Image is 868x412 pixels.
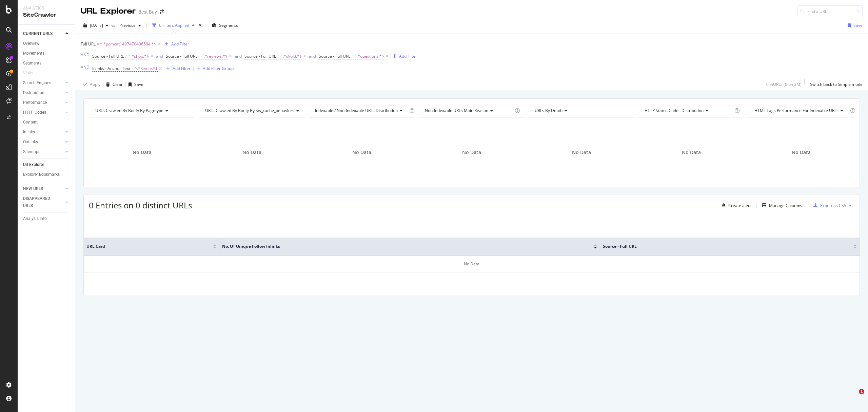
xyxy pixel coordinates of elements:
[209,20,241,31] button: Segments
[23,40,70,47] a: Overview
[23,109,46,116] div: HTTP Codes
[23,119,70,126] a: Content
[117,22,136,28] span: Previous
[125,53,127,59] span: ≠
[859,389,864,394] span: 1
[23,185,63,192] a: NEW URLS
[792,149,811,156] span: No Data
[131,65,134,71] span: =
[133,149,152,156] span: No Data
[81,64,90,70] div: AND
[194,64,234,73] button: Add Filter Group
[92,65,130,71] span: Inlinks - Anchor Text
[23,195,63,209] a: DISAPPEARED URLS
[277,53,279,59] span: ≠
[162,40,189,48] button: Add Filter
[462,149,481,156] span: No Data
[201,52,228,61] span: ^.*reviews.*$
[309,53,316,59] button: and
[156,53,163,59] button: and
[643,105,733,116] h4: HTTP Status Codes Distribution
[81,41,96,47] span: Full URL
[171,41,189,47] div: Add Filter
[103,79,123,90] button: Clear
[23,119,38,126] div: Content
[766,81,802,87] div: 0 % URLs ( 0 on 3M )
[81,52,90,58] button: AND
[90,81,100,87] div: Apply
[23,60,70,67] a: Segments
[807,79,863,90] button: Switch back to Simple mode
[572,149,591,156] span: No Data
[390,52,417,60] button: Add Filter
[23,50,44,57] div: Movements
[603,243,843,249] span: Source - Full URL
[163,64,191,73] button: Add Filter
[86,243,211,249] span: URL Card
[159,22,189,28] div: 6 Filters Applied
[244,53,276,59] span: Source - Full URL
[280,52,302,61] span: ^.*skuId.*$
[23,70,40,77] a: Visits
[150,20,197,31] button: 6 Filters Applied
[645,108,704,113] span: HTTP Status Codes Distribution
[23,89,63,96] a: Distribution
[811,200,846,211] button: Export as CSV
[315,108,398,113] span: Indexable / Non-Indexable URLs distribution
[166,53,197,59] span: Source - Full URL
[94,105,189,116] h4: URLs Crawled By Botify By pagetype
[23,185,43,192] div: NEW URLS
[81,5,136,17] div: URL Explorer
[853,22,863,28] div: Save
[100,39,156,49] span: ^.*pcmcat1497470406504.*$
[23,171,60,178] div: Explorer Bookmarks
[111,22,117,28] span: vs
[23,129,63,136] a: Inlinks
[23,40,39,47] div: Overview
[23,60,41,67] div: Segments
[89,200,192,211] span: 0 Entries on 0 distinct URLs
[23,50,70,57] a: Movements
[399,53,417,59] div: Add Filter
[138,8,157,15] div: Best Buy
[314,105,408,116] h4: Indexable / Non-Indexable URLs Distribution
[81,20,111,31] button: [DATE]
[533,105,629,116] h4: URLs by Depth
[222,243,584,249] span: No. of Unique Follow Inlinks
[23,148,40,155] div: Sitemaps
[23,79,51,87] div: Search Engines
[242,149,261,156] span: No Data
[352,149,371,156] span: No Data
[198,53,201,59] span: ≠
[23,161,44,168] div: Url Explorer
[117,20,144,31] button: Previous
[128,52,149,61] span: ^.*shop.*$
[203,65,234,71] div: Add Filter Group
[820,203,846,208] div: Export as CSV
[23,148,63,155] a: Sitemaps
[309,53,316,59] div: and
[769,203,802,208] div: Manage Columns
[797,5,863,17] input: Find a URL
[97,41,99,47] span: =
[81,52,90,58] div: AND
[134,81,143,87] div: Save
[204,105,304,116] h4: URLs Crawled By Botify By sw_cache_behaviors
[219,22,238,28] span: Segments
[423,105,513,116] h4: Non-Indexable URLs Main Reason
[354,52,384,61] span: ^.*questions.*$
[235,53,242,59] button: and
[23,30,53,37] div: CURRENT URLS
[156,53,163,59] div: and
[90,22,103,28] span: 2025 Aug. 26th
[81,64,90,70] button: AND
[23,70,33,77] div: Visits
[126,79,143,90] button: Save
[23,161,70,168] a: Url Explorer
[92,53,124,59] span: Source - Full URL
[95,108,163,113] span: URLs Crawled By Botify By pagetype
[728,203,751,208] div: Create alert
[205,108,294,113] span: URLs Crawled By Botify By sw_cache_behaviors
[160,10,164,14] div: arrow-right-arrow-left
[23,195,57,209] div: DISAPPEARED URLS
